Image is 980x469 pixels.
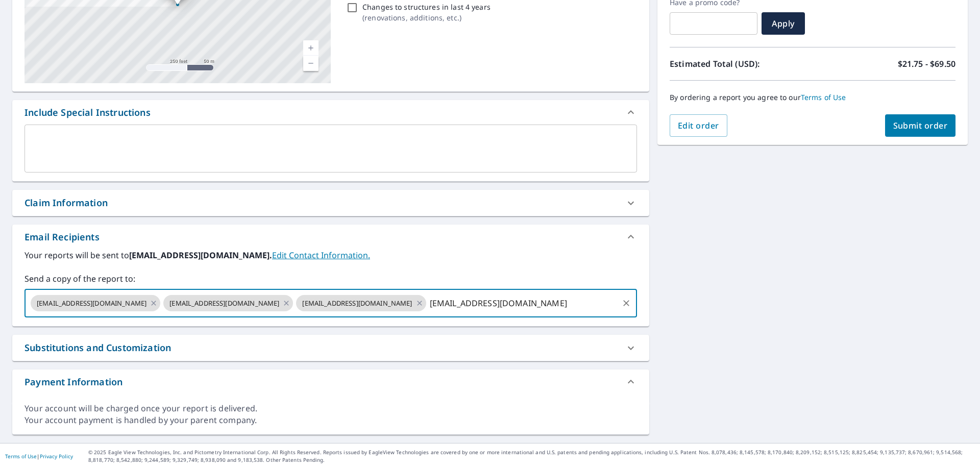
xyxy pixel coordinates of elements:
button: Apply [762,12,805,35]
button: Submit order [885,114,956,137]
span: [EMAIL_ADDRESS][DOMAIN_NAME] [31,299,153,308]
div: Payment Information [24,375,122,389]
p: Estimated Total (USD): [670,58,813,70]
div: Substitutions and Customization [24,341,171,355]
div: Include Special Instructions [24,106,151,119]
button: Edit order [670,114,727,137]
a: Terms of Use [801,92,846,102]
div: Email Recipients [24,230,100,244]
b: [EMAIL_ADDRESS][DOMAIN_NAME]. [129,250,272,261]
div: Claim Information [12,190,649,216]
div: [EMAIL_ADDRESS][DOMAIN_NAME] [31,295,160,311]
button: Clear [619,296,633,310]
div: Your account will be charged once your report is delivered. [24,403,637,414]
label: Your reports will be sent to [24,249,637,261]
span: [EMAIL_ADDRESS][DOMAIN_NAME] [163,299,285,308]
label: Send a copy of the report to: [24,273,637,285]
span: Edit order [678,120,719,131]
a: Terms of Use [5,453,37,460]
span: [EMAIL_ADDRESS][DOMAIN_NAME] [296,299,418,308]
span: Apply [770,18,797,29]
div: Email Recipients [12,225,649,249]
div: Payment Information [12,369,649,394]
div: Claim Information [24,196,108,210]
div: [EMAIL_ADDRESS][DOMAIN_NAME] [163,295,293,311]
p: | [5,453,73,459]
a: EditContactInfo [272,250,370,261]
p: ( renovations, additions, etc. ) [362,12,491,23]
div: Your account payment is handled by your parent company. [24,414,637,426]
p: © 2025 Eagle View Technologies, Inc. and Pictometry International Corp. All Rights Reserved. Repo... [88,449,975,464]
p: Changes to structures in last 4 years [362,2,491,12]
p: $21.75 - $69.50 [898,58,955,70]
a: Current Level 17, Zoom In [303,40,318,56]
a: Current Level 17, Zoom Out [303,56,318,71]
p: By ordering a report you agree to our [670,93,955,102]
a: Privacy Policy [40,453,73,460]
div: [EMAIL_ADDRESS][DOMAIN_NAME] [296,295,426,311]
div: Substitutions and Customization [12,335,649,361]
div: Include Special Instructions [12,100,649,125]
span: Submit order [893,120,948,131]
